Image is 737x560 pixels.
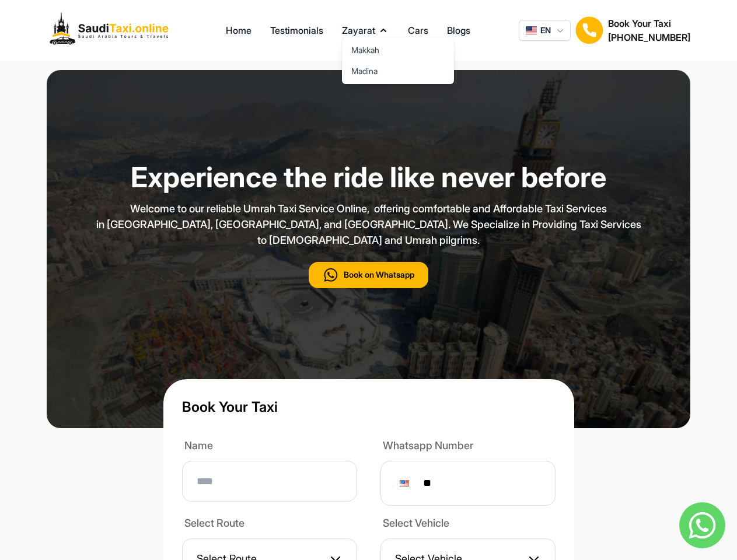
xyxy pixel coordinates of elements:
[47,9,177,51] img: Logo
[270,23,323,37] a: Testimonials
[182,515,357,534] label: Select Route
[408,23,428,37] a: Cars
[342,23,389,37] button: Zayarat
[182,398,556,416] h1: Book Your Taxi
[540,24,551,36] span: EN
[77,201,661,248] p: Welcome to our reliable Umrah Taxi Service Online, offering comfortable and Affordable Taxi Servi...
[77,163,661,191] h1: Experience the ride like never before
[608,30,690,44] h2: [PHONE_NUMBER]
[447,23,470,37] a: Blogs
[342,40,454,61] a: Makkah
[395,473,417,494] div: United States: + 1
[226,23,252,37] a: Home
[608,16,690,44] div: Book Your Taxi
[679,502,725,548] img: whatsapp
[380,515,556,534] label: Select Vehicle
[342,61,454,82] a: Madina
[519,20,571,41] button: EN
[309,262,428,288] button: Book on Whatsapp
[575,16,603,44] img: Book Your Taxi
[182,437,357,456] label: Name
[323,267,339,283] img: call
[608,16,690,30] h1: Book Your Taxi
[380,437,556,456] label: Whatsapp Number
